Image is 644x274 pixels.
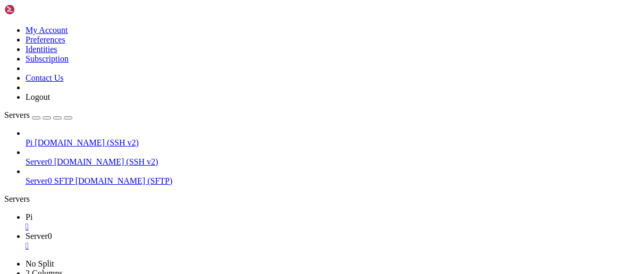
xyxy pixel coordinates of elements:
span: Servers [4,110,30,119]
x-row: Last login: [DATE] from [TECHNICAL_ID] [4,75,505,84]
x-row: Web console: [URL] or [URL][TECHNICAL_ID] [4,75,505,84]
span: Server0 [26,157,52,166]
a: Logout [26,92,50,101]
x-row: Linux pi [DATE]-arm64 #1 SMP Debian 6.12.27-1 ([DATE]) aarch64 [4,4,505,13]
a: Pi [DOMAIN_NAME] (SSH v2) [26,138,640,148]
x-row: nunchuckfusion@pi:~$ exit [4,181,505,190]
li: Server0 [DOMAIN_NAME] (SSH v2) [26,148,640,167]
span: [DOMAIN_NAME] (SSH v2) [35,138,139,147]
span: whiskeypatriot@server0 [4,84,98,92]
x-row: The programs included with the Debian GNU/Linux system are free software; [4,22,505,31]
li: Pi [DOMAIN_NAME] (SSH v2) [26,129,640,148]
x-row: nunchuckfusion@server0: Permission denied (publickey). [4,119,505,128]
x-row: nunchuckfusion@pi:~$ ssh server0 [4,110,505,119]
x-row: individual files in /usr/share/doc/*/copyright. [4,40,505,49]
x-row: logout [4,190,505,199]
span: ~ [102,84,106,92]
x-row: permitted by applicable law. [4,66,505,75]
x-row: Debian GNU/Linux comes with ABSOLUTELY NO WARRANTY, to the extent [4,57,505,66]
div: Servers [4,194,640,204]
x-row: nunchuckfusion@server0: Permission denied (publickey). [4,172,505,181]
a: Servers [4,110,72,119]
div: (35, 9) [161,84,165,93]
a: Subscription [26,54,69,63]
span: Pi [26,212,32,221]
a: Server0 SFTP [DOMAIN_NAME] (SFTP) [26,176,640,186]
a:  [26,241,640,251]
x-row: nunchuckfusion@pi:~$ ls .ssh [4,128,505,137]
li: Server0 SFTP [DOMAIN_NAME] (SFTP) [26,167,640,186]
span: Server0 [26,232,52,241]
a: Server0 [DOMAIN_NAME] (SSH v2) [26,157,640,167]
span: Pi [26,138,32,147]
a: Server0 [26,232,640,251]
span: [DOMAIN_NAME] (SSH v2) [54,157,158,166]
a: Preferences [26,35,65,44]
div: (0, 22) [4,199,9,208]
x-row: Linux server0 6.1.0-37-amd64 #1 SMP PREEMPT_DYNAMIC Debian 6.1.140-1 ([DATE]) x86_64 [4,4,505,13]
img: Shellngn [4,4,65,15]
a: Identities [26,45,57,54]
x-row: nunchuckfusion@server0: Permission denied (publickey). [4,155,505,164]
x-row: authorized_keys config id_ed_github id_ed_[DOMAIN_NAME] known_hosts pi-20241001 [DOMAIN_NAME] [4,136,505,145]
x-row: Last login: [DATE] from [TECHNICAL_ID] [4,92,505,101]
a: Contact Us [26,73,64,82]
a: My Account [26,25,68,35]
x-row: nunchuckfusion@pi:~$ vim /etc/wireguard/wg0.conf [4,101,505,110]
x-row: the exact distribution terms for each program are described in the [4,31,505,40]
x-row: nunchuckfusion@pi:~$ ssh server0 -i .ssh/id_ed_github [4,145,505,155]
span: [DOMAIN_NAME] (SFTP) [76,176,173,185]
span: Server0 SFTP [26,176,73,185]
x-row: : $ cat /etc/ [4,84,505,93]
span: known_hosts.old [306,136,370,145]
a: Pi [26,212,640,232]
x-row: nunchuckfusion@pi:~$ ssh server0 -i .ssh/pi-20241001 [4,163,505,172]
a:  [26,222,640,232]
a: No Split [26,259,54,268]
